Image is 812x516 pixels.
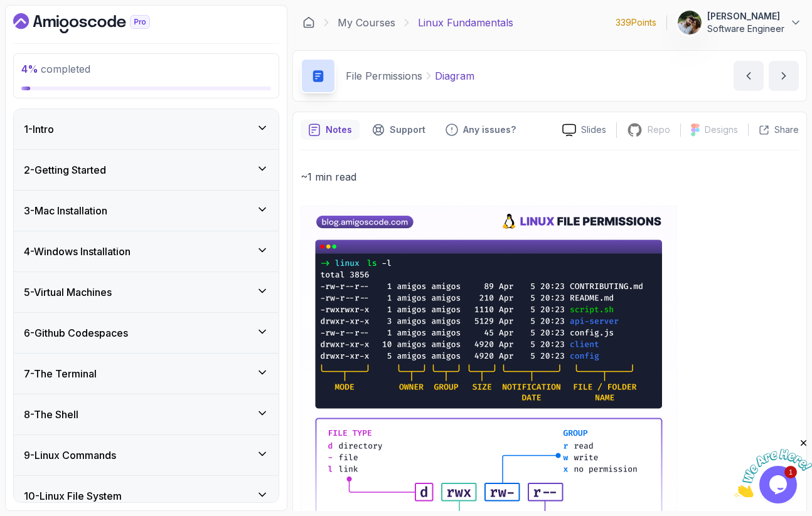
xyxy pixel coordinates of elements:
[346,68,422,83] p: File Permissions
[24,122,54,137] h3: 1 - Intro
[24,203,107,218] h3: 3 - Mac Installation
[21,63,38,75] span: 4 %
[24,488,122,503] h3: 10 - Linux File System
[365,120,433,140] button: Support button
[648,124,670,136] p: Repo
[14,231,279,271] button: 4-Windows Installation
[705,124,738,136] p: Designs
[24,448,116,463] h3: 9 - Linux Commands
[14,191,279,231] button: 3-Mac Installation
[707,23,784,35] p: Software Engineer
[24,285,112,300] h3: 5 - Virtual Machines
[418,15,513,30] p: Linux Fundamentals
[301,120,360,140] button: notes button
[14,313,279,353] button: 6-Github Codespaces
[24,407,78,422] h3: 8 - The Shell
[21,63,90,75] span: completed
[14,435,279,475] button: 9-Linux Commands
[734,61,764,91] button: previous content
[14,109,279,149] button: 1-Intro
[14,394,279,434] button: 8-The Shell
[769,61,799,91] button: next content
[616,16,656,29] p: 339 Points
[13,13,179,33] a: Dashboard
[14,354,279,394] button: 7-The Terminal
[734,438,812,497] iframe: chat widget
[24,162,106,177] h3: 2 - Getting Started
[14,476,279,516] button: 10-Linux File System
[14,150,279,190] button: 2-Getting Started
[24,366,97,381] h3: 7 - The Terminal
[463,124,516,136] p: Any issues?
[338,15,395,30] a: My Courses
[677,10,802,35] button: user profile image[PERSON_NAME]Software Engineer
[438,120,523,140] button: Feedback button
[24,244,131,259] h3: 4 - Windows Installation
[552,124,616,137] a: Slides
[390,124,425,136] p: Support
[774,124,799,136] p: Share
[678,11,702,34] img: user profile image
[302,16,315,29] a: Dashboard
[24,325,128,340] h3: 6 - Github Codespaces
[748,124,799,136] button: Share
[581,124,606,136] p: Slides
[707,10,784,23] p: [PERSON_NAME]
[14,272,279,312] button: 5-Virtual Machines
[435,68,474,83] p: Diagram
[326,124,352,136] p: Notes
[301,168,799,186] p: ~1 min read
